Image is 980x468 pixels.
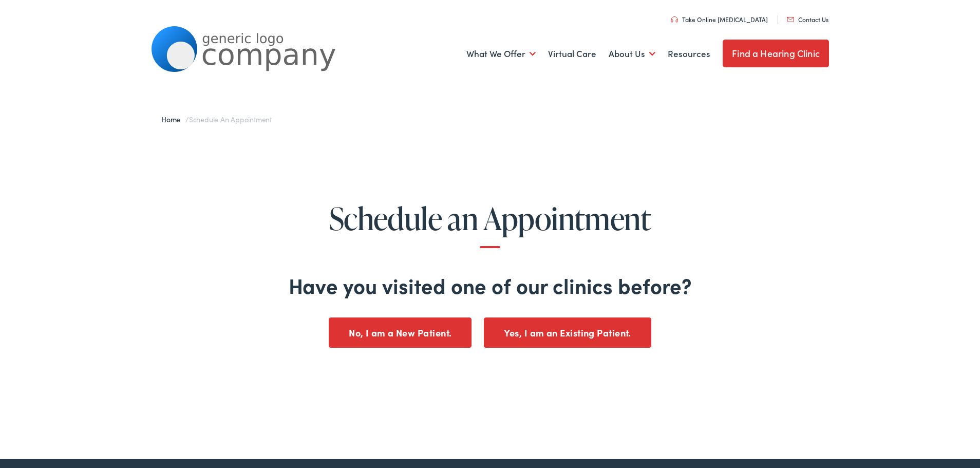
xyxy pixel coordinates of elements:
[787,15,828,24] a: Contact Us
[723,40,829,67] a: Find a Hearing Clinic
[609,35,655,73] a: About Us
[671,15,768,24] a: Take Online [MEDICAL_DATA]
[161,114,185,124] a: Home
[39,201,940,248] h1: Schedule an Appointment
[787,17,794,22] img: utility icon
[161,114,272,124] span: /
[548,35,596,73] a: Virtual Care
[466,35,536,73] a: What We Offer
[329,317,472,348] button: No, I am a New Patient.
[39,273,940,297] h2: Have you visited one of our clinics before?
[671,16,678,23] img: utility icon
[189,114,272,124] span: Schedule an Appointment
[668,35,710,73] a: Resources
[484,317,651,348] button: Yes, I am an Existing Patient.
